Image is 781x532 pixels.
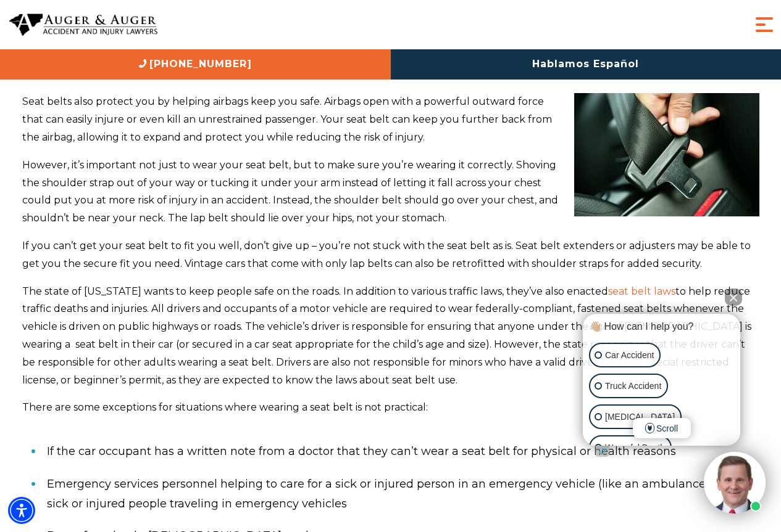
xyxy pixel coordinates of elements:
span: If you can’t get your seat belt to fit you well, don’t give up – you’re not stuck with the seat b... [22,240,751,269]
p: Car Accident [605,348,654,363]
span: The state of [US_STATE] wants to keep people safe on the roads. In addition to various traffic la... [22,285,608,297]
p: Wrongful Death [605,440,665,456]
span: Seat belts also protect you by helping airbags keep you safe. Airbags open with a powerful outwar... [22,96,552,143]
p: Truck Accident [605,379,661,394]
img: Auger & Auger Accident and Injury Lawyers Logo [9,14,157,36]
p: [MEDICAL_DATA] [605,409,675,425]
span: Emergency services personnel helping to care for a sick or injured person in an emergency vehicle... [47,477,737,510]
a: seat belt laws [608,285,675,297]
span: There are some exceptions for situations where wearing a seat belt is not practical: [22,401,428,413]
img: Intaker widget Avatar [704,452,766,514]
img: seatbelt-safetly-laws-in-south-carolina [574,93,759,216]
span: If the car occupant has a written note from a doctor that they can’t wear a seat belt for physica... [47,444,676,458]
span: Scroll [633,418,691,438]
div: 👋🏼 How can I help you? [586,320,737,334]
button: Close Intaker Chat Widget [725,289,742,306]
a: Open intaker chat [595,446,609,457]
button: Menu [752,12,777,37]
div: Accessibility Menu [8,497,35,524]
span: to help reduce traffic deaths and injuries. All drivers and occupants of a motor vehicle are requ... [22,285,751,386]
span: However, it’s important not just to wear your seat belt, but to make sure you’re wearing it corre... [22,159,558,224]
